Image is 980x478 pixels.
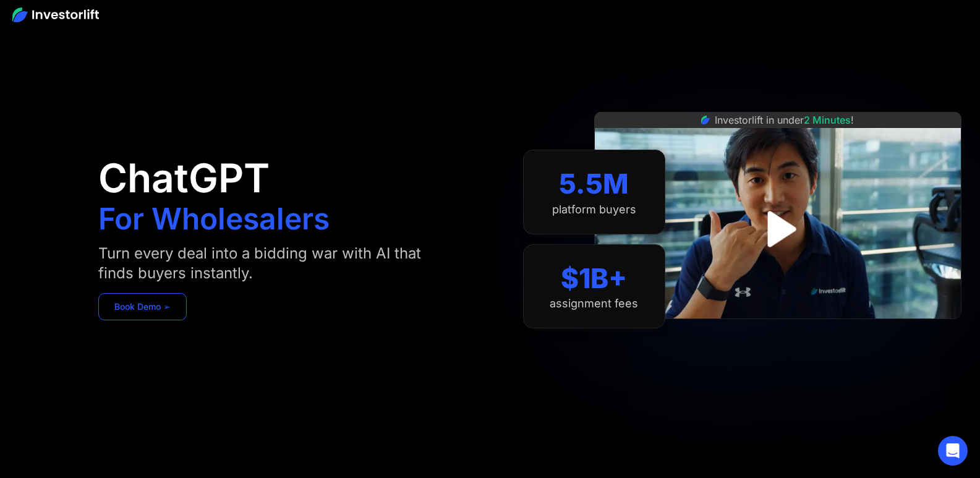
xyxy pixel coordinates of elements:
[98,158,270,198] h1: ChatGPT
[98,293,187,320] a: Book Demo ➢
[561,262,627,295] div: $1B+
[98,204,330,234] h1: For Wholesalers
[550,297,638,310] div: assignment fees
[804,114,851,126] span: 2 Minutes
[938,436,968,466] div: Open Intercom Messenger
[685,325,871,340] iframe: Customer reviews powered by Trustpilot
[750,202,805,257] a: open lightbox
[559,168,629,200] div: 5.5M
[715,113,854,127] div: Investorlift in under !
[552,203,636,216] div: platform buyers
[98,244,455,283] div: Turn every deal into a bidding war with AI that finds buyers instantly.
